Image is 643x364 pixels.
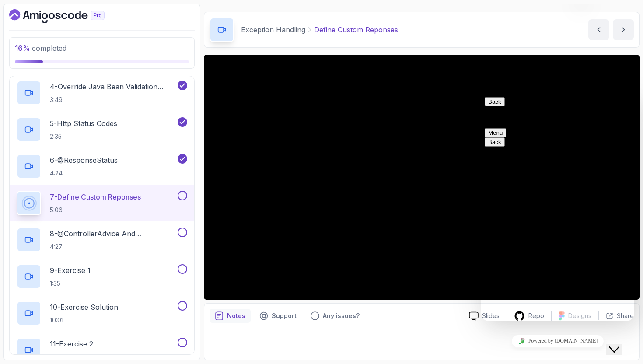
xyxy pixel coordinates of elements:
[588,19,609,40] button: previous content
[254,309,302,323] button: Support button
[50,302,118,312] p: 10 - Exercise Solution
[15,44,66,52] span: completed
[606,329,634,355] iframe: chat widget
[17,338,187,362] button: 11-Exercise 21:14
[50,265,91,276] p: 9 - Exercise 1
[50,192,141,202] p: 7 - Define Custom Reponses
[50,206,141,214] p: 5:06
[50,353,93,361] p: 1:14
[227,311,245,320] p: Notes
[314,24,398,35] p: Define Custom Reponses
[50,95,176,104] p: 3:49
[481,94,634,321] iframe: chat widget
[50,118,117,129] p: 5 - Http Status Codes
[50,169,118,178] p: 4:24
[50,279,91,288] p: 1:35
[50,242,176,251] p: 4:27
[17,117,187,142] button: 5-Http Status Codes2:35
[323,311,360,320] p: Any issues?
[17,301,187,325] button: 10-Exercise Solution10:01
[50,316,118,325] p: 10:01
[15,44,30,52] span: 16 %
[241,24,305,35] p: Exception Handling
[17,80,187,105] button: 4-Override Java Bean Validation Messages3:49
[613,19,634,40] button: next content
[210,309,251,323] button: notes button
[50,132,117,141] p: 2:35
[17,154,187,178] button: 6-@ResponseStatus4:24
[481,331,634,351] iframe: chat widget
[50,339,93,349] p: 11 - Exercise 2
[9,9,125,23] a: Dashboard
[50,228,176,239] p: 8 - @ControllerAdvice And @ExceptionHandler
[462,311,507,321] a: Slides
[272,311,297,320] p: Support
[204,55,640,300] iframe: 8 - Define Custom Reponses
[305,309,365,323] button: Feedback button
[50,81,176,92] p: 4 - Override Java Bean Validation Messages
[17,191,187,215] button: 7-Define Custom Reponses5:06
[17,264,187,289] button: 9-Exercise 11:35
[50,155,118,165] p: 6 - @ResponseStatus
[17,227,187,252] button: 8-@ControllerAdvice And @ExceptionHandler4:27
